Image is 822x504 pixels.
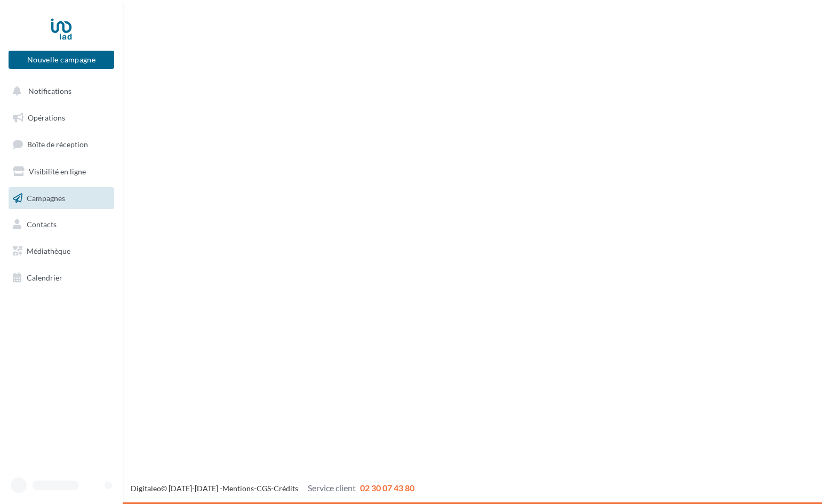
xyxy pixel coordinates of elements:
span: Opérations [28,113,65,122]
span: Visibilité en ligne [29,167,86,176]
span: Service client [308,483,356,493]
span: 02 30 07 43 80 [360,483,414,493]
span: Contacts [27,220,57,229]
span: Calendrier [27,273,62,282]
span: Médiathèque [27,246,70,255]
a: Campagnes [6,187,116,210]
a: CGS [257,484,271,493]
a: Contacts [6,213,116,236]
button: Nouvelle campagne [9,51,114,69]
a: Opérations [6,107,116,129]
a: Digitaleo [131,484,161,493]
span: Notifications [28,86,71,95]
a: Visibilité en ligne [6,161,116,183]
a: Boîte de réception [6,133,116,156]
a: Calendrier [6,267,116,289]
a: Mentions [222,484,254,493]
a: Crédits [274,484,298,493]
span: Boîte de réception [27,140,88,149]
a: Médiathèque [6,240,116,262]
span: Campagnes [27,193,65,202]
span: © [DATE]-[DATE] - - - [131,484,414,493]
button: Notifications [6,80,112,102]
